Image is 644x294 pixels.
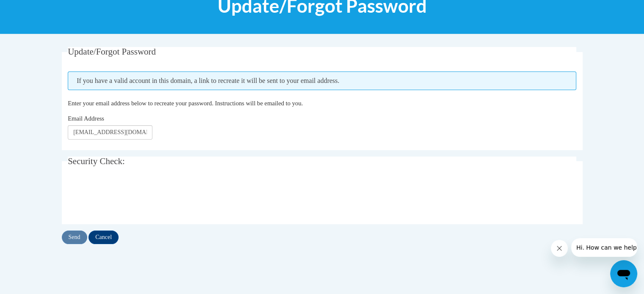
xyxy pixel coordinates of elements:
iframe: Close message [551,240,568,257]
span: Update/Forgot Password [68,47,156,57]
span: Enter your email address below to recreate your password. Instructions will be emailed to you. [68,100,303,107]
input: Email [68,125,152,140]
iframe: reCAPTCHA [68,181,196,214]
span: Email Address [68,115,104,122]
iframe: Button to launch messaging window [610,260,637,287]
span: Security Check: [68,156,125,166]
input: Cancel [88,231,119,244]
span: If you have a valid account in this domain, a link to recreate it will be sent to your email addr... [68,71,576,90]
span: Hi. How can we help? [5,6,69,13]
iframe: Message from company [571,238,637,257]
